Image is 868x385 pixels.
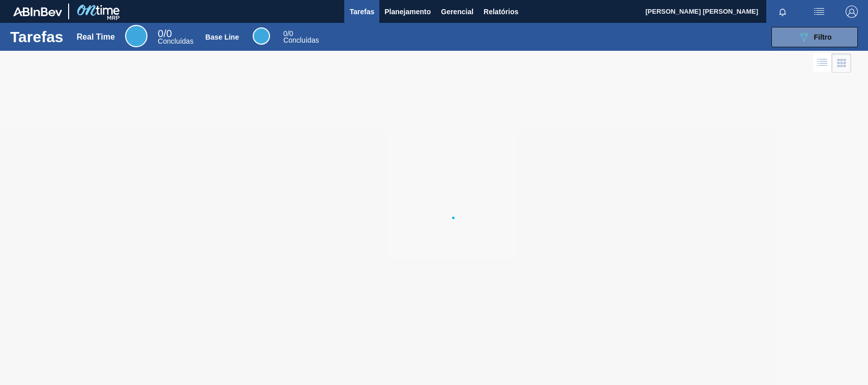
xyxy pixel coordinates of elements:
div: Base Line [253,27,270,45]
div: Real Time [77,33,115,42]
span: Concluídas [283,36,319,44]
div: Base Line [205,33,239,41]
span: Gerencial [441,6,473,18]
div: Base Line [283,30,319,44]
span: / 0 [283,29,293,38]
span: 0 [158,28,163,39]
img: TNhmsLtSVTkK8tSr43FrP2fwEKptu5GPRR3wAAAABJRU5ErkJggg== [13,7,62,16]
span: Tarefas [349,6,374,18]
img: Logout [846,6,858,18]
span: 0 [283,29,287,38]
div: Real Time [158,29,193,45]
span: / 0 [158,28,172,39]
span: Concluídas [158,37,193,45]
span: Relatórios [484,6,518,18]
button: Filtro [771,27,858,47]
div: Real Time [125,25,147,47]
img: userActions [813,6,825,18]
span: Filtro [814,33,832,41]
span: Planejamento [384,6,431,18]
h1: Tarefas [10,31,64,43]
button: Notificações [766,5,799,19]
